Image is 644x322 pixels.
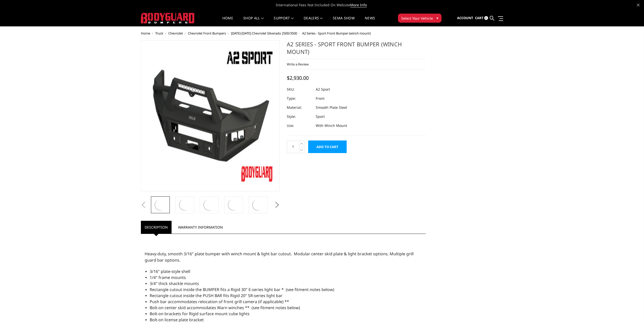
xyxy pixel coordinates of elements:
[150,269,190,274] span: 3/16" plate-style shell
[287,40,426,59] h1: A2 Series - Sport Front Bumper (winch mount)
[287,112,312,121] dt: Style:
[140,201,147,209] button: Previous
[316,85,330,94] dd: A2 Sport
[227,198,240,212] img: A2 Series - Sport Front Bumper (winch mount)
[150,305,300,310] span: Bolt-on center skid accommodates Warn winches ** (see fitment notes below)
[141,40,280,191] a: A2 Series - Sport Front Bumper (winch mount)
[457,16,473,20] span: Account
[145,251,414,263] span: Heavy-duty, smooth 3/16" plate bumper with winch mount & light bar cutout. Modular center skid pl...
[150,275,186,280] span: 1/4" frame mounts
[287,75,309,81] span: $2,930.00
[475,11,488,25] a: Cart 0
[436,15,438,21] span: ▾
[141,13,195,23] img: BODYGUARD BUMPERS
[150,281,199,286] span: 3/4" thick shackle mounts
[150,287,334,292] span: Rectangle cutout inside the BUMPER fits a Rigid 30" E-series light bar * (see fitment notes below)
[333,16,355,26] a: SEMA Show
[484,16,488,20] span: 0
[174,221,227,234] a: Warranty Information
[316,103,347,112] dd: Smooth Plate Steel
[141,31,150,35] a: Home
[153,198,167,212] img: A2 Series - Sport Front Bumper (winch mount)
[251,198,265,212] img: A2 Series - Sport Front Bumper (winch mount)
[350,3,367,8] a: More Info
[202,198,216,212] img: A2 Series - Sport Front Bumper (winch mount)
[150,311,250,316] span: Bolt-on brackets for Rigid surface mount cube lights
[475,16,484,20] span: Cart
[287,85,312,94] dt: SKU:
[308,140,347,153] input: Add to Cart
[457,11,473,25] a: Account
[155,31,163,35] a: Truck
[150,293,283,298] span: Rectangle cutout inside the PUSH BAR fits Rigid 20" SR-series light bar
[287,94,312,103] dt: Type:
[316,94,325,103] dd: Front
[222,16,233,26] a: Home
[398,14,441,23] button: Select Your Vehicle
[273,201,281,209] button: Next
[365,16,375,26] a: News
[274,16,294,26] a: Support
[316,121,347,130] dd: With Winch Mount
[401,16,433,21] span: Select Your Vehicle
[150,299,289,304] span: Push bar accommodates relocation of front grill camera (if applicable) **
[231,31,297,35] a: [DATE]-[DATE] Chevrolet Silverado 2500/3500
[188,31,226,35] a: Chevrolet Front Bumpers
[287,62,309,66] a: Write a Review
[168,31,183,35] a: Chevrolet
[243,16,264,26] a: shop all
[141,221,172,234] a: Description
[316,112,325,121] dd: Sport
[304,16,323,26] a: Dealers
[178,198,192,212] img: A2 Series - Sport Front Bumper (winch mount)
[287,103,312,112] dt: Material:
[302,31,371,35] span: A2 Series - Sport Front Bumper (winch mount)
[142,42,278,190] img: A2 Series - Sport Front Bumper (winch mount)
[287,121,312,130] dt: Use:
